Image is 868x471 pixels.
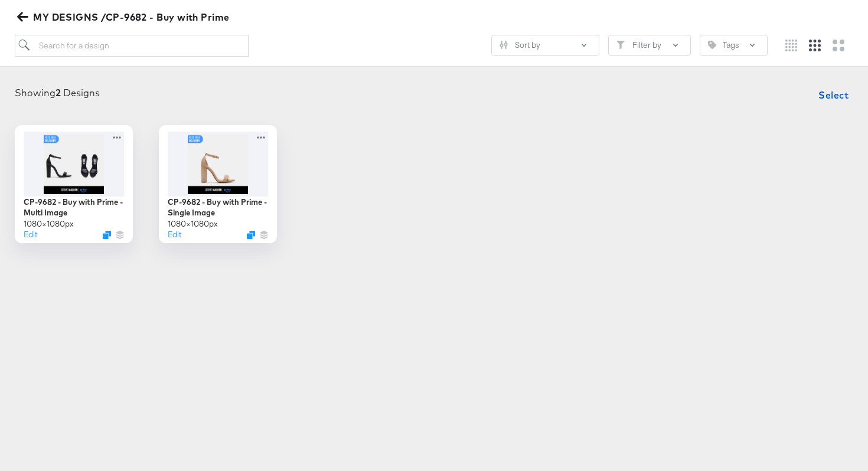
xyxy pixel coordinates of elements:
[814,83,853,107] button: Select
[19,9,230,25] span: MY DESIGNS /CP-9682 - Buy with Prime
[103,231,111,239] svg: Duplicate
[700,35,768,56] button: TagTags
[809,40,821,51] svg: Medium grid
[785,40,797,51] svg: Small grid
[15,35,249,57] input: Search for a design
[491,35,599,56] button: SlidersSort by
[708,41,716,49] svg: Tag
[168,218,218,230] div: 1080 × 1080 px
[56,87,61,99] strong: 2
[818,87,849,103] span: Select
[15,125,133,243] div: CP-9682 - Buy with Prime - Multi Image1080×1080pxEditDuplicate
[168,197,268,218] div: CP-9682 - Buy with Prime - Single Image
[247,231,255,239] svg: Duplicate
[24,197,124,218] div: CP-9682 - Buy with Prime - Multi Image
[15,9,234,25] button: MY DESIGNS /CP-9682 - Buy with Prime
[608,35,691,56] button: FilterFilter by
[168,229,181,240] button: Edit
[500,41,508,49] svg: Sliders
[159,125,277,243] div: CP-9682 - Buy with Prime - Single Image1080×1080pxEditDuplicate
[616,41,625,49] svg: Filter
[833,40,844,51] svg: Large grid
[24,229,37,240] button: Edit
[15,86,100,100] div: Showing Designs
[24,218,74,230] div: 1080 × 1080 px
